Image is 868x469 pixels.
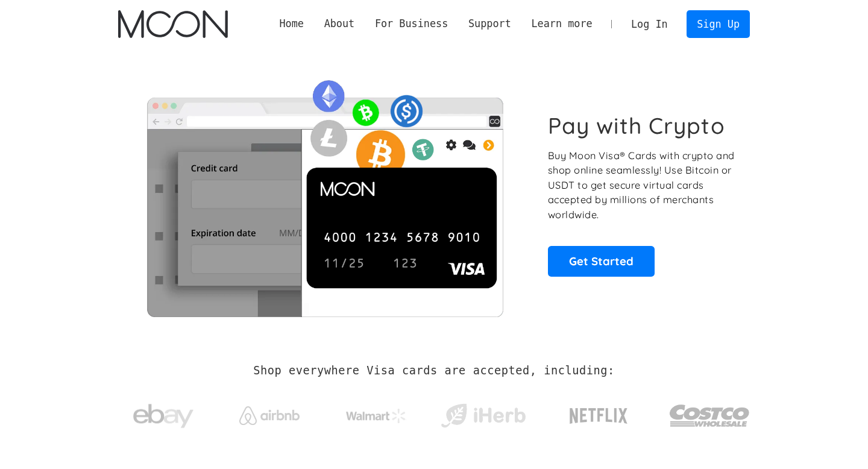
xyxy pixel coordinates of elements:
div: For Business [375,16,448,31]
div: For Business [365,16,458,31]
a: Log In [621,11,678,37]
h2: Shop everywhere Visa cards are accepted, including: [253,364,614,377]
img: Netflix [568,401,629,431]
div: Support [468,16,511,31]
a: ebay [118,385,208,441]
img: Moon Logo [118,10,227,38]
a: Netflix [545,389,653,437]
div: Learn more [521,16,603,31]
img: Airbnb [239,406,300,425]
div: Learn more [531,16,592,31]
img: Walmart [346,409,406,423]
img: iHerb [438,400,528,432]
p: Buy Moon Visa® Cards with crypto and shop online seamlessly! Use Bitcoin or USDT to get secure vi... [548,148,737,222]
a: Sign Up [687,10,749,37]
img: Moon Cards let you spend your crypto anywhere Visa is accepted. [118,72,531,316]
img: ebay [133,397,193,435]
div: About [324,16,355,31]
a: home [118,10,227,38]
a: Walmart [332,397,421,429]
div: Support [458,16,521,31]
a: Get Started [548,246,655,276]
a: Home [269,16,314,31]
img: Costco [669,393,750,438]
div: About [314,16,365,31]
a: iHerb [438,388,528,438]
a: Airbnb [225,394,315,431]
a: Costco [669,381,750,444]
h1: Pay with Crypto [548,112,725,139]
